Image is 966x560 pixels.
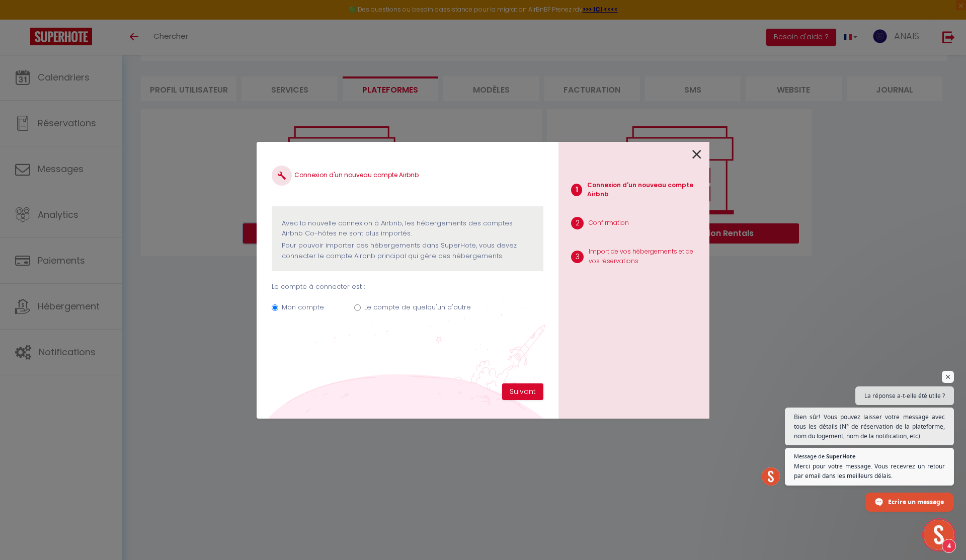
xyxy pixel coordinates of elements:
[864,391,945,401] span: La réponse a-t-elle été utile ?
[888,493,944,511] span: Ecrire un message
[794,461,945,481] span: Merci pour votre message. Vous recevrez un retour par email dans les meilleurs délais.
[589,247,701,266] p: Import de vos hébergements et de vos réservations
[282,218,533,239] p: Avec la nouvelle connexion à Airbnb, les hébergements des comptes Airbnb Co-hôtes ne sont plus im...
[272,166,543,186] h4: Connexion d'un nouveau compte Airbnb
[282,302,324,312] label: Mon compte
[794,453,825,459] span: Message de
[571,251,584,263] span: 3
[794,412,945,441] span: Bien sûr! Vous pouvez laisser votre message avec tous les détails (N° de réservation de la platef...
[589,218,629,228] p: Confirmation
[942,539,956,553] span: 4
[502,383,543,401] button: Suivant
[826,453,856,459] span: SuperHote
[924,520,954,550] div: Ouvrir le chat
[364,302,471,312] label: Le compte de quelqu'un d'autre
[587,181,701,200] p: Connexion d'un nouveau compte Airbnb
[571,217,584,229] span: 2
[272,282,543,292] p: Le compte à connecter est :
[571,184,582,196] span: 1
[282,241,533,261] p: Pour pouvoir importer ces hébergements dans SuperHote, vous devez connecter le compte Airbnb prin...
